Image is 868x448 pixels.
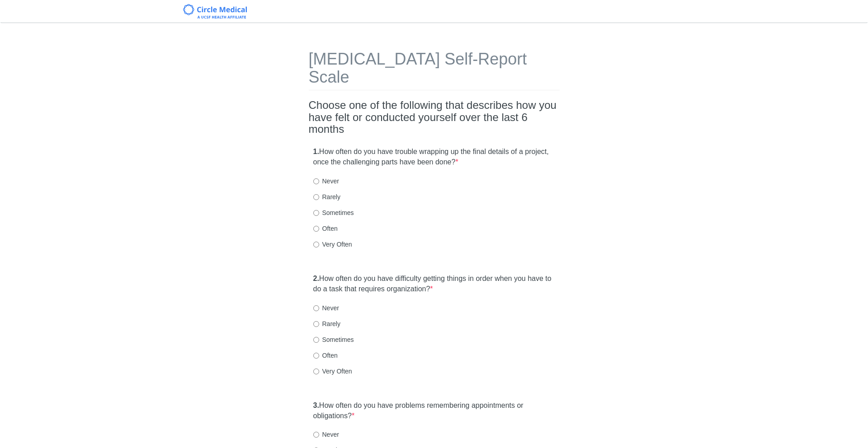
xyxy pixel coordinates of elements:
strong: 1. [313,148,319,155]
input: Never [313,305,319,311]
input: Rarely [313,194,319,200]
label: Rarely [313,192,340,201]
input: Sometimes [313,210,319,216]
input: Never [313,432,319,438]
strong: 3. [313,401,319,409]
input: Rarely [313,321,319,327]
label: Never [313,177,339,186]
strong: 2. [313,275,319,282]
label: Sometimes [313,335,354,344]
label: Rarely [313,319,340,328]
label: How often do you have difficulty getting things in order when you have to do a task that requires... [313,274,555,294]
input: Often [313,353,319,359]
label: Very Often [313,240,352,249]
input: Very Often [313,242,319,247]
input: Never [313,178,319,184]
label: Never [313,303,339,313]
label: Often [313,224,338,233]
img: Circle Medical Logo [183,4,247,19]
label: How often do you have trouble wrapping up the final details of a project, once the challenging pa... [313,147,555,168]
input: Often [313,226,319,232]
label: Sometimes [313,208,354,217]
h1: [MEDICAL_DATA] Self-Report Scale [309,50,560,90]
label: Very Often [313,367,352,376]
label: How often do you have problems remembering appointments or obligations? [313,401,555,421]
label: Never [313,430,339,439]
label: Often [313,351,338,360]
input: Sometimes [313,337,319,343]
h2: Choose one of the following that describes how you have felt or conducted yourself over the last ... [309,99,560,135]
input: Very Often [313,369,319,374]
